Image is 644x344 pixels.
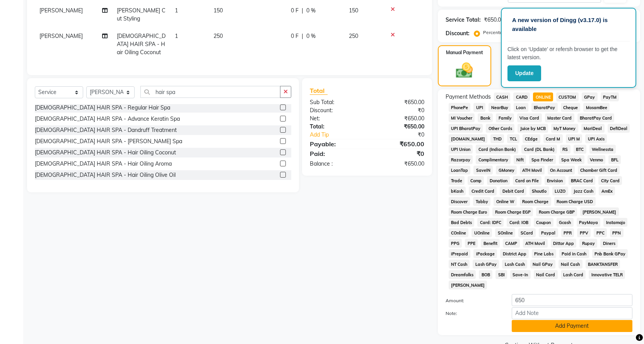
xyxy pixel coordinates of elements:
img: _cash.svg [451,61,478,80]
span: District App [500,249,529,258]
span: Pnb Bank GPay [592,249,628,258]
span: Innovative TELR [589,270,625,279]
span: [PERSON_NAME] [39,33,83,39]
span: [PERSON_NAME] [39,7,83,14]
span: SCard [518,228,536,237]
span: Jazz Cash [571,187,596,195]
span: PPV [577,228,591,237]
span: GPay [582,92,598,101]
span: RS [560,145,571,154]
span: LUZO [552,187,568,195]
span: CUSTOM [556,92,579,101]
span: BFL [608,155,621,164]
div: Balance : [304,160,367,168]
span: PPE [465,239,478,248]
span: Save-In [510,270,531,279]
label: Manual Payment [446,49,483,56]
span: 1 [175,7,178,14]
span: SOnline [495,228,515,237]
span: BANKTANSFER [586,260,620,269]
span: Comp [468,176,484,185]
span: Lash GPay [473,260,499,269]
span: Loan [514,103,528,112]
span: Card M [543,134,563,143]
span: NearBuy [489,103,511,112]
span: Spa Finder [529,155,556,164]
span: Room Charge [520,197,551,206]
span: UOnline [471,228,492,237]
span: [DOMAIN_NAME] [449,134,488,143]
span: Total [310,87,328,95]
span: Benefit [481,239,500,248]
span: Donation [487,176,510,185]
span: AmEx [599,187,615,195]
div: Discount: [446,29,470,38]
span: Discover [449,197,470,206]
span: Juice by MCB [518,124,548,133]
span: LoanTap [449,166,471,175]
span: Instamojo [603,218,627,227]
span: 0 % [306,32,316,40]
span: PhonePe [449,103,471,112]
span: DefiDeal [608,124,630,133]
span: iPackage [473,249,497,258]
span: On Account [548,166,575,175]
button: Update [507,65,541,81]
input: Add Note [512,307,632,319]
div: [DEMOGRAPHIC_DATA] HAIR SPA - Regular Hair Spa [35,104,170,112]
div: [DEMOGRAPHIC_DATA] HAIR SPA - Hair Oiling Olive Oil [35,171,176,179]
span: BharatPay Card [577,113,615,122]
span: Nail Card [534,270,558,279]
span: | [302,32,303,40]
span: Room Charge Euro [449,207,490,216]
div: Net: [304,115,367,123]
div: Total: [304,123,367,131]
span: Room Charge EGP [492,207,533,216]
span: UPI M [566,134,583,143]
div: Paid: [304,149,367,158]
span: [DEMOGRAPHIC_DATA] HAIR SPA - Hair Oiling Coconut [117,33,166,56]
span: Paid in Cash [559,249,589,258]
span: CAMP [503,239,520,248]
span: Lash Card [561,270,586,279]
span: Nail GPay [530,260,555,269]
span: SBI [495,270,507,279]
span: CEdge [523,134,540,143]
span: Room Charge GBP [536,207,577,216]
span: 0 % [306,7,316,15]
div: ₹650.00 [367,123,430,131]
label: Note: [440,310,506,317]
span: Card (Indian Bank) [476,145,518,154]
span: Wellnessta [589,145,616,154]
span: | [302,7,303,15]
label: Amount: [440,297,506,304]
span: Razorpay [449,155,473,164]
span: 150 [349,7,358,14]
span: UPI BharatPay [449,124,483,133]
span: Spa Week [559,155,584,164]
span: Debit Card [500,187,526,195]
span: MyT Money [551,124,578,133]
span: SaveIN [473,166,493,175]
span: Card: IDFC [477,218,504,227]
span: Card: IOB [507,218,531,227]
span: Tabby [473,197,490,206]
span: MI Voucher [449,113,475,122]
span: Room Charge USD [554,197,596,206]
span: iPrepaid [449,249,471,258]
span: Online W [494,197,517,206]
span: Nift [514,155,526,164]
span: COnline [449,228,469,237]
span: Visa Card [517,113,542,122]
span: PPC [594,228,607,237]
div: Discount: [304,106,367,115]
a: Add Tip [304,131,378,139]
label: Percentage [483,29,508,36]
div: ₹650.00 [367,115,430,123]
input: Search or Scan [140,86,280,98]
div: ₹0 [378,131,430,139]
span: Rupay [579,239,597,248]
span: CARD [513,92,530,101]
span: Bank [478,113,493,122]
span: THD [490,134,504,143]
